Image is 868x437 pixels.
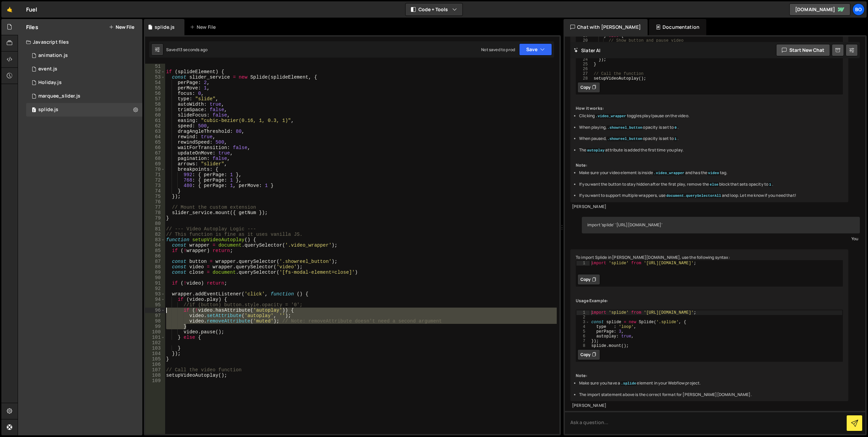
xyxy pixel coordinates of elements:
[582,217,860,233] div: import 'splide' '[URL][DOMAIN_NAME]'
[576,298,608,304] strong: Usage Example:
[577,82,600,93] button: Copy
[570,249,848,401] div: To import Splide in [PERSON_NAME][DOMAIN_NAME], use the following syntax:
[572,403,847,409] div: [PERSON_NAME]
[145,302,165,308] div: 95
[145,367,165,373] div: 107
[852,3,865,16] a: Bo
[576,320,590,325] div: 3
[145,221,165,226] div: 80
[145,270,165,275] div: 89
[38,66,57,72] div: event.js
[564,19,648,35] div: Chat with [PERSON_NAME]
[38,107,58,113] div: splide.js
[145,351,165,356] div: 104
[145,286,165,291] div: 92
[519,43,552,56] button: Save
[145,156,165,161] div: 68
[18,35,142,49] div: Javascript files
[145,243,165,248] div: 84
[607,137,643,141] code: .showreel_button
[674,137,677,141] code: 1
[579,125,843,130] li: When playing, opacity is set to .
[145,64,165,69] div: 51
[577,274,600,285] button: Copy
[789,3,850,16] a: [DOMAIN_NAME]
[109,24,134,30] button: New File
[586,148,605,153] code: autoplay
[145,188,165,194] div: 74
[38,53,68,59] div: animation.js
[576,325,590,329] div: 4
[145,150,165,156] div: 67
[576,105,604,111] strong: How it works:
[145,167,165,172] div: 70
[145,69,165,75] div: 52
[145,123,165,129] div: 62
[576,310,590,315] div: 1
[166,47,208,53] div: Saved
[576,339,590,344] div: 7
[26,5,37,14] div: Fuel
[145,85,165,91] div: 55
[579,182,843,187] li: If you want the button to stay hidden after the first play, remove the block that sets opacity to .
[620,381,637,386] code: .splide
[406,3,462,16] button: Code + Tools
[653,171,685,175] code: .video_wrapper
[576,62,592,67] div: 25
[145,362,165,367] div: 106
[572,204,847,210] div: [PERSON_NAME]
[674,125,677,130] code: 0
[576,162,587,168] strong: Note:
[145,80,165,85] div: 54
[579,147,843,153] li: The attribute is added the first time you play.
[145,313,165,318] div: 97
[26,89,142,103] div: 980/45198.js
[145,232,165,237] div: 82
[145,199,165,205] div: 76
[576,344,590,348] div: 8
[145,340,165,346] div: 102
[1,1,18,18] a: 🤙
[190,24,218,30] div: New File
[576,261,590,266] div: 1
[145,335,165,340] div: 101
[584,235,858,242] div: You
[579,170,843,176] li: Make sure your video element is inside and has the tag.
[26,62,142,76] div: 980/21749.js
[145,308,165,313] div: 96
[145,205,165,210] div: 77
[145,91,165,96] div: 56
[145,172,165,178] div: 71
[155,24,175,30] div: splide.js
[145,356,165,362] div: 105
[145,378,165,383] div: 109
[145,145,165,150] div: 66
[145,280,165,286] div: 91
[145,178,165,183] div: 72
[145,324,165,329] div: 99
[607,125,643,130] code: .showreel_button
[579,380,843,386] li: Make sure you have a element in your Webflow project.
[145,215,165,221] div: 79
[709,182,719,187] code: else
[145,275,165,280] div: 90
[576,315,590,320] div: 2
[579,136,843,142] li: When paused, opacity is set to .
[145,237,165,243] div: 83
[768,182,772,187] code: 1
[145,112,165,118] div: 60
[579,113,843,119] li: Clicking toggles play/pause on the video.
[576,76,592,81] div: 28
[38,93,80,99] div: marquee_slider.js
[145,194,165,199] div: 75
[576,38,592,43] div: 20
[178,47,208,53] div: 13 seconds ago
[145,210,165,215] div: 78
[26,49,142,62] div: 980/21912.js
[574,47,601,54] h2: Slater AI
[145,329,165,335] div: 100
[145,291,165,297] div: 93
[576,57,592,62] div: 24
[776,44,830,56] button: Start new chat
[145,161,165,167] div: 69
